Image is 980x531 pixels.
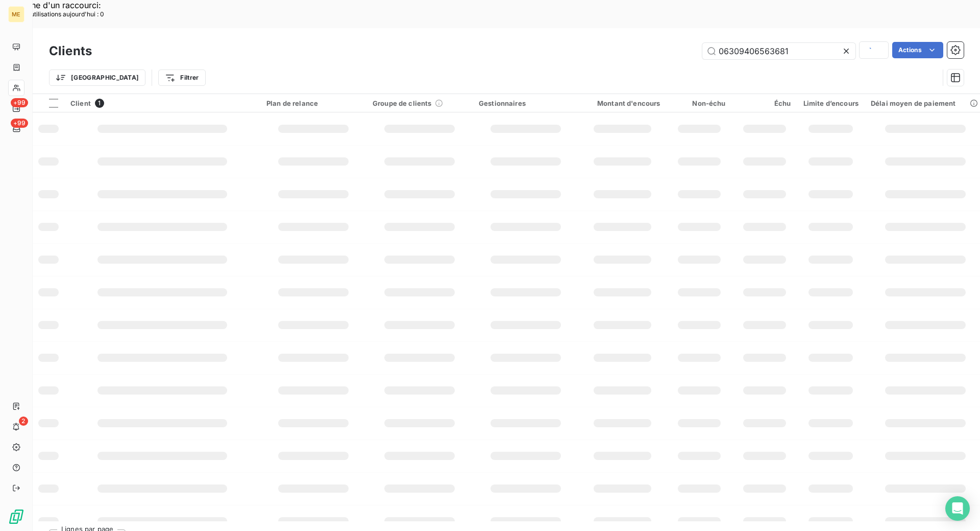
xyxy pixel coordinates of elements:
[945,496,970,521] div: Open Intercom Messenger
[673,99,726,107] div: Non-échu
[49,70,145,86] button: [GEOGRAPHIC_DATA]
[49,42,92,60] h3: Clients
[11,98,28,107] span: +99
[11,119,28,128] span: +99
[95,99,104,108] span: 1
[266,99,360,107] div: Plan de relance
[871,99,980,107] div: Délai moyen de paiement
[803,99,859,107] div: Limite d’encours
[373,99,432,107] span: Groupe de clients
[892,42,943,58] button: Actions
[158,70,205,86] button: Filtrer
[70,99,91,107] span: Client
[19,417,28,426] span: 2
[8,509,24,525] img: Logo LeanPay
[702,43,855,59] input: Rechercher
[479,99,573,107] div: Gestionnaires
[585,99,660,107] div: Montant d'encours
[738,99,791,107] div: Échu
